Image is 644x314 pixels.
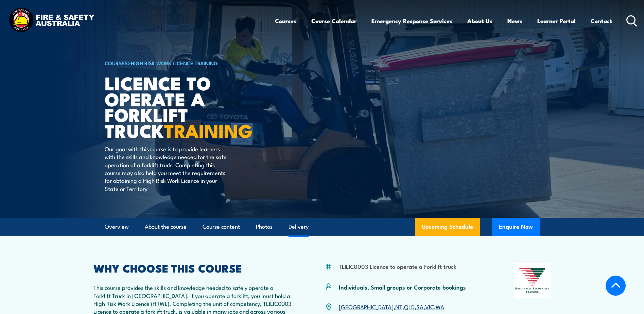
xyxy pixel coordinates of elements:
a: [GEOGRAPHIC_DATA] [339,302,394,311]
p: , , , , , [339,303,444,311]
a: SA [416,302,423,311]
h2: WHY CHOOSE THIS COURSE [93,263,292,273]
a: Learner Portal [537,12,576,30]
li: TLILIC0003 Licence to operate a Forklift truck [339,262,456,270]
a: Emergency Response Services [371,12,452,30]
a: WA [436,302,444,311]
a: Courses [275,12,296,30]
a: Course content [203,218,240,236]
a: Delivery [289,218,309,236]
a: High Risk Work Licence Training [131,59,218,67]
a: About Us [467,12,492,30]
a: Photos [256,218,273,236]
a: COURSES [105,59,128,67]
a: Contact [591,12,612,30]
a: QLD [404,302,415,311]
a: Overview [105,218,129,236]
p: Our goal with this course is to provide learners with the skills and knowledge needed for the saf... [105,145,229,192]
a: VIC [425,302,434,311]
a: News [507,12,522,30]
strong: TRAINING [164,116,253,144]
h1: Licence to operate a forklift truck [105,75,273,138]
a: Course Calendar [311,12,356,30]
img: Nationally Recognised Training logo. [514,263,551,298]
p: Individuals, Small groups or Corporate bookings [339,283,466,291]
button: Enquire Now [492,218,540,236]
a: About the course [145,218,187,236]
a: Upcoming Schedule [415,218,480,236]
h6: > [105,59,273,67]
a: NT [395,302,402,311]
